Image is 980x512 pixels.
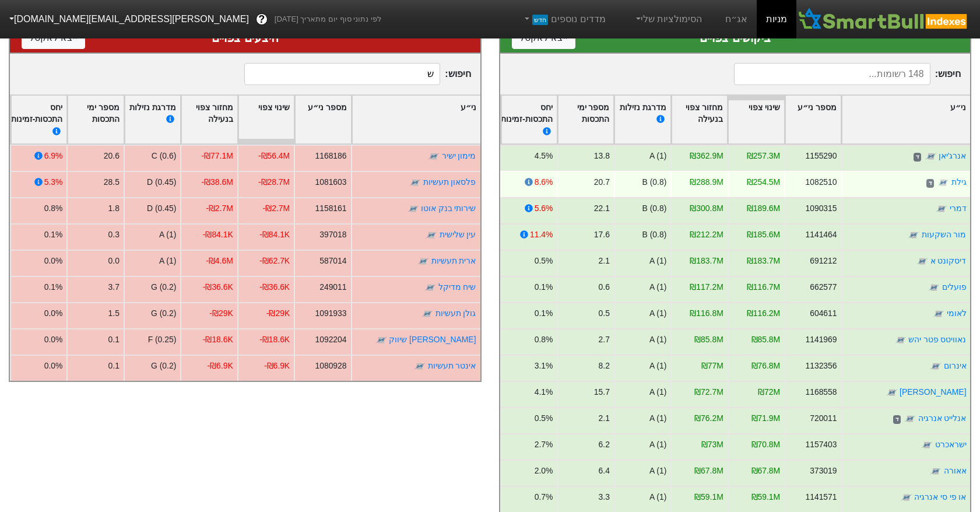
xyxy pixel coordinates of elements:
div: Toggle SortBy [672,96,727,144]
div: ₪116.2M [746,307,779,320]
a: דיסקונט א [930,256,966,265]
div: 0.0% [44,334,63,346]
div: 15.7 [593,386,609,398]
div: 0.7% [534,491,553,503]
div: Toggle SortBy [785,96,841,144]
div: -₪77.1M [201,150,233,162]
div: 6.2 [598,439,609,451]
div: 0.5% [534,412,553,425]
div: 0.1% [44,229,63,241]
div: 0.1% [44,281,63,293]
div: 4.5% [534,150,553,162]
div: D (0.45) [147,202,176,215]
div: ₪77M [701,360,723,372]
img: tase link [417,256,429,268]
div: 3.1% [534,360,553,372]
img: tase link [409,177,421,189]
a: או פי סי אנרגיה [914,492,966,502]
div: 8.2 [598,360,609,372]
div: ₪254.5M [746,176,779,188]
a: הסימולציות שלי [629,8,707,31]
a: פועלים [942,282,966,292]
a: מדדים נוספיםחדש [518,8,610,31]
div: ₪212.2M [690,229,723,241]
div: ₪85.8M [694,334,723,346]
a: [PERSON_NAME] [900,387,966,397]
img: tase link [408,204,419,215]
div: 1.5 [108,307,120,320]
img: tase link [936,204,947,215]
div: 2.7 [598,334,609,346]
div: Toggle SortBy [842,96,970,144]
div: C (0.6) [152,150,177,162]
div: -₪2.7M [206,202,233,215]
div: ₪288.9M [690,176,723,188]
div: 6.4 [598,465,609,477]
div: 0.5 [598,307,609,320]
img: tase link [426,230,437,241]
div: 28.5 [104,176,120,188]
div: 249011 [319,281,346,293]
div: G (0.2) [151,360,176,372]
a: גילת [951,177,966,187]
div: 2.7% [534,439,553,451]
div: 1082510 [805,176,837,188]
div: 1091933 [315,307,346,320]
div: 662577 [810,281,837,293]
div: ₪72.7M [694,386,723,398]
a: אאורה [943,466,966,475]
a: אנלייט אנרגיה [918,413,966,423]
div: ₪76.2M [694,412,723,425]
div: ₪183.7M [690,255,723,267]
div: 1168186 [315,150,346,162]
div: -₪6.9K [207,360,233,372]
div: -₪29K [266,307,290,320]
div: 4.1% [534,386,553,398]
div: 1168558 [805,386,837,398]
a: לאומי [946,308,966,318]
div: 720011 [810,412,837,425]
div: 11.4% [530,229,553,241]
div: 1158161 [315,202,346,215]
a: מור השקעות [921,230,966,239]
span: ד [926,179,933,188]
div: ₪67.8M [694,465,723,477]
div: A (1) [649,439,666,451]
div: F (0.25) [148,334,177,346]
div: -₪62.7K [259,255,290,267]
div: ₪257.3M [746,150,779,162]
div: G (0.2) [151,307,176,320]
div: 0.1 [108,360,120,372]
div: -₪28.7M [258,176,290,188]
div: ₪70.8M [751,439,780,451]
div: 1157403 [805,439,837,451]
img: tase link [886,387,897,399]
div: 3.7 [108,281,120,293]
img: tase link [921,440,933,451]
div: D (0.45) [147,176,176,188]
div: 0.1% [534,281,553,293]
div: Toggle SortBy [181,96,237,144]
a: שיח מדיקל [438,282,476,292]
img: tase link [424,282,436,294]
img: tase link [933,308,944,320]
div: B (0.8) [642,229,666,241]
div: -₪84.1K [203,229,233,241]
img: tase link [894,335,906,346]
div: 5.3% [44,176,63,188]
img: tase link [928,282,940,294]
div: A (1) [649,255,666,267]
div: B (0.8) [642,202,666,215]
div: יחס התכסות-זמינות [11,101,63,138]
a: עין שלישית [440,230,476,239]
div: Toggle SortBy [295,96,350,144]
img: tase link [930,361,942,373]
div: ₪185.6M [746,229,779,241]
a: ארית תעשיות [431,256,476,265]
div: ₪189.6M [746,202,779,215]
div: 0.0 [108,255,120,267]
div: 1.8 [108,202,120,215]
a: גולן תעשיות [435,308,476,318]
div: 0.6 [598,281,609,293]
img: tase link [900,492,912,504]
